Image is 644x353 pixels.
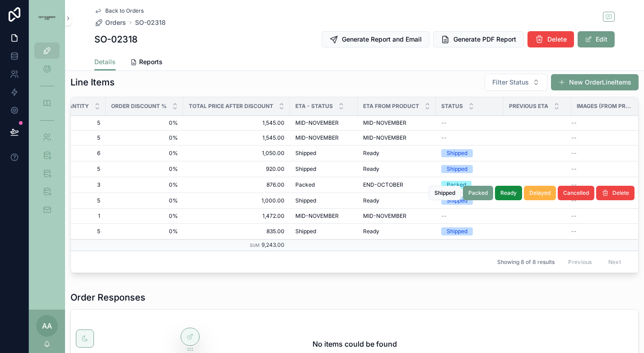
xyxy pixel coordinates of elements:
span: 0% [111,134,178,141]
a: MID-NOVEMBER [295,119,352,127]
a: Shipped [295,165,352,173]
span: Ready [363,228,379,235]
span: MID-NOVEMBER [295,134,339,141]
a: Ready [363,228,430,235]
span: -- [571,119,577,127]
a: 1,050.00 [189,150,285,157]
button: Generate Report and Email [322,31,429,47]
a: Shipped [441,227,498,235]
a: Shipped [295,228,352,235]
a: -- [571,197,628,204]
span: Delete [612,189,629,197]
span: Shipped [295,150,316,157]
span: Packed [468,189,488,197]
a: 0% [111,150,178,157]
a: 1,545.00 [189,119,285,127]
h1: SO-02318 [94,33,138,46]
a: Ready [363,165,430,173]
span: 5 [43,165,100,173]
span: 5 [43,119,100,127]
span: Previous ETA [509,103,548,110]
a: Shipped [441,149,498,157]
span: -- [441,119,447,127]
a: -- [571,181,628,188]
span: Shipped [434,189,455,197]
a: 1 [43,212,100,220]
span: Ready [363,165,379,173]
a: -- [441,119,498,127]
button: Generate PDF Report [433,31,524,47]
a: Back to Orders [94,7,144,14]
span: MID-NOVEMBER [363,212,406,220]
span: -- [441,134,447,141]
a: MID-NOVEMBER [363,134,430,141]
span: 1,472.00 [189,212,285,220]
span: -- [571,228,577,235]
a: 920.00 [189,165,285,173]
span: -- [441,212,447,220]
div: Shipped [447,197,467,205]
span: -- [571,212,577,220]
span: Eta - Status [295,103,333,110]
span: -- [571,197,577,204]
span: Filter Status [492,78,529,87]
a: Shipped [295,197,352,204]
span: Back to Orders [105,7,144,14]
a: SO-02318 [135,18,166,27]
a: Ready [363,197,430,204]
a: -- [571,150,628,157]
button: Packed [463,186,493,200]
span: Ready [363,150,379,157]
a: Orders [94,18,126,27]
small: Sum [250,243,260,248]
a: MID-NOVEMBER [295,212,352,220]
span: 3 [43,181,100,188]
a: 5 [43,197,100,204]
a: 0% [111,197,178,204]
a: -- [571,119,628,127]
span: Showing 8 of 8 results [497,259,555,266]
a: 0% [111,228,178,235]
span: MID-NOVEMBER [295,212,339,220]
a: Shipped [295,150,352,157]
a: -- [571,134,628,141]
a: 0% [111,181,178,188]
a: 6 [43,150,100,157]
span: ETA from Product [363,103,419,110]
a: 0% [111,212,178,220]
span: MID-NOVEMBER [295,119,339,127]
button: Delete [596,186,635,200]
a: 835.00 [189,228,285,235]
a: 5 [43,134,100,141]
h2: No items could be found [313,339,397,349]
a: Ready [363,150,430,157]
button: Edit [578,31,615,47]
a: Packed [295,181,352,188]
a: New OrderLineItems [551,74,639,90]
a: -- [441,212,498,220]
a: 0% [111,165,178,173]
span: END-OCTOBER [363,181,403,188]
button: Delete [527,31,574,47]
span: 876.00 [189,181,285,188]
span: Delayed [529,189,551,197]
button: Shipped [429,186,461,200]
button: Select Button [485,74,547,91]
div: Shipped [447,227,467,235]
span: -- [571,165,577,173]
a: END-OCTOBER [363,181,430,188]
h1: Line Items [70,76,115,89]
a: 1,000.00 [189,197,285,204]
div: Shipped [447,149,467,157]
span: Shipped [295,165,316,173]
